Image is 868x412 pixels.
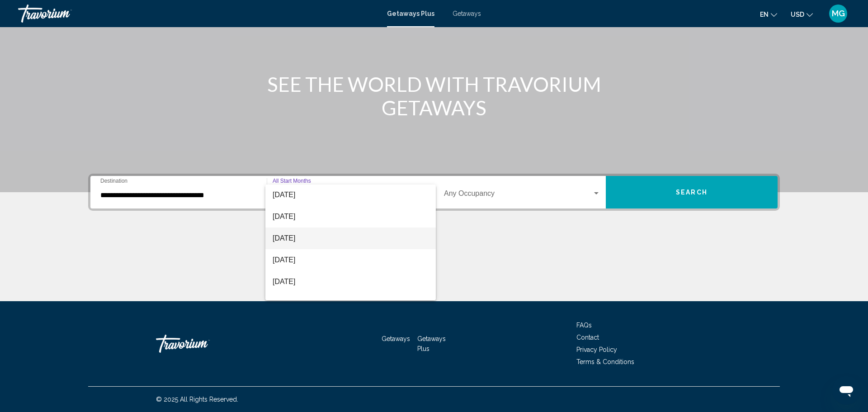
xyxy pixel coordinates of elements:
[273,271,429,293] span: [DATE]
[273,184,429,206] span: [DATE]
[273,293,429,314] span: [DATE]
[273,249,429,271] span: [DATE]
[273,227,429,249] span: [DATE]
[273,206,429,227] span: [DATE]
[832,376,861,405] iframe: Button to launch messaging window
